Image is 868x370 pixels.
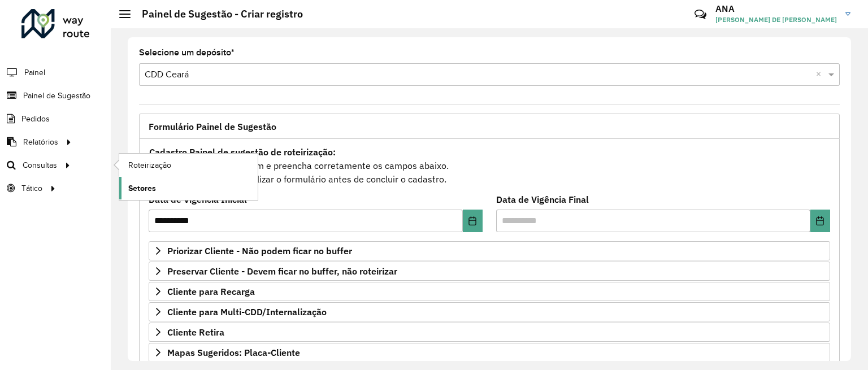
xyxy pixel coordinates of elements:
div: Informe a data de inicio, fim e preencha corretamente os campos abaixo. Ao final, você irá pré-vi... [149,145,830,186]
span: Consultas [23,159,57,171]
button: Choose Date [463,210,483,232]
h2: Painel de Sugestão - Criar registro [131,8,303,20]
span: Clear all [816,68,826,81]
a: Preservar Cliente - Devem ficar no buffer, não roteirizar [149,262,830,281]
span: Painel de Sugestão [23,90,90,102]
a: Cliente para Multi-CDD/Internalização [149,302,830,321]
span: Formulário Painel de Sugestão [149,122,276,131]
a: Contato Rápido [688,2,713,27]
span: Cliente Retira [167,328,224,337]
a: Priorizar Cliente - Não podem ficar no buffer [149,241,830,260]
span: [PERSON_NAME] DE [PERSON_NAME] [715,15,837,25]
span: Pedidos [21,113,50,125]
a: Cliente Retira [149,323,830,342]
span: Setores [128,182,156,194]
label: Selecione um depósito [139,46,235,59]
a: Setores [119,177,258,199]
button: Choose Date [810,210,830,232]
label: Data de Vigência Final [496,193,589,206]
span: Tático [21,182,42,194]
span: Cliente para Recarga [167,287,255,296]
a: Mapas Sugeridos: Placa-Cliente [149,343,830,362]
strong: Cadastro Painel de sugestão de roteirização: [149,146,336,158]
a: Cliente para Recarga [149,282,830,301]
h3: ANA [715,3,837,14]
span: Mapas Sugeridos: Placa-Cliente [167,348,300,357]
span: Painel [24,67,45,79]
span: Roteirização [128,159,171,171]
span: Relatórios [23,136,58,148]
a: Roteirização [119,154,258,176]
span: Cliente para Multi-CDD/Internalização [167,307,327,316]
span: Preservar Cliente - Devem ficar no buffer, não roteirizar [167,267,397,276]
span: Priorizar Cliente - Não podem ficar no buffer [167,246,352,255]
